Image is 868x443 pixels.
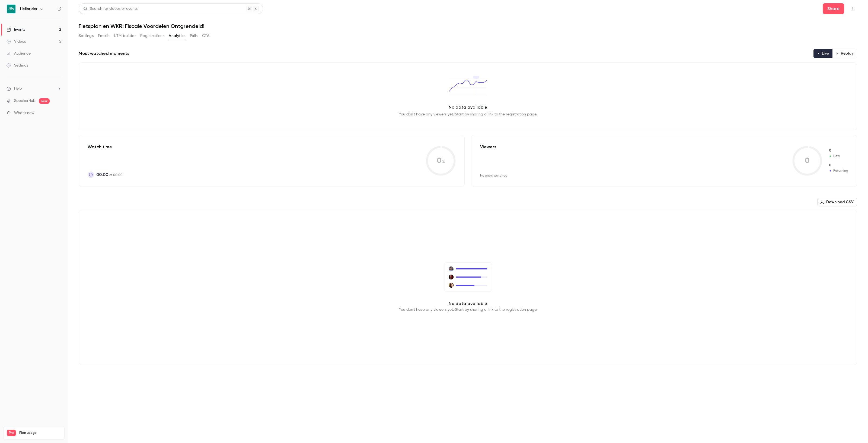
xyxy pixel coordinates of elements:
button: Analytics [169,32,186,40]
span: 00:00 [96,171,108,178]
p: You don't have any viewers yet. Start by sharing a link to the registration page. [399,307,537,312]
span: What's new [14,110,34,116]
span: new [39,98,50,104]
span: New [829,154,848,159]
div: Audience [7,51,31,56]
p: Viewers [480,144,496,150]
span: Plan usage [19,431,61,435]
p: No data available [449,104,487,111]
p: You don't have any viewers yet. Start by sharing a link to the registration page. [399,112,537,117]
h2: Most watched moments [79,50,129,57]
div: Videos [7,39,26,44]
button: Replay [832,49,857,58]
div: Settings [7,63,28,68]
div: No one's watched [480,174,508,178]
span: Returning [829,168,848,173]
button: Share [823,3,844,14]
h1: Fietsplan en WKR: Fiscale Voordelen Ontgrendeld! [79,23,857,29]
p: No data available [449,300,487,307]
div: Events [7,27,25,32]
div: Search for videos or events [83,6,138,12]
button: CTA [202,32,209,40]
img: Hellorider [7,5,15,13]
button: Registrations [140,32,164,40]
span: Pro [7,430,16,436]
button: UTM builder [114,32,136,40]
p: of 00:00 [96,171,123,178]
button: Polls [190,32,198,40]
img: No viewers [444,262,492,291]
button: Live [813,49,833,58]
li: help-dropdown-opener [7,86,61,92]
button: Emails [98,32,109,40]
p: Watch time [88,144,123,150]
button: Download CSV [817,198,857,206]
span: New [829,148,848,153]
h6: Hellorider [20,6,37,12]
span: Help [14,86,22,92]
a: SpeakerHub [14,98,36,104]
span: Returning [829,163,848,168]
button: Settings [79,32,94,40]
